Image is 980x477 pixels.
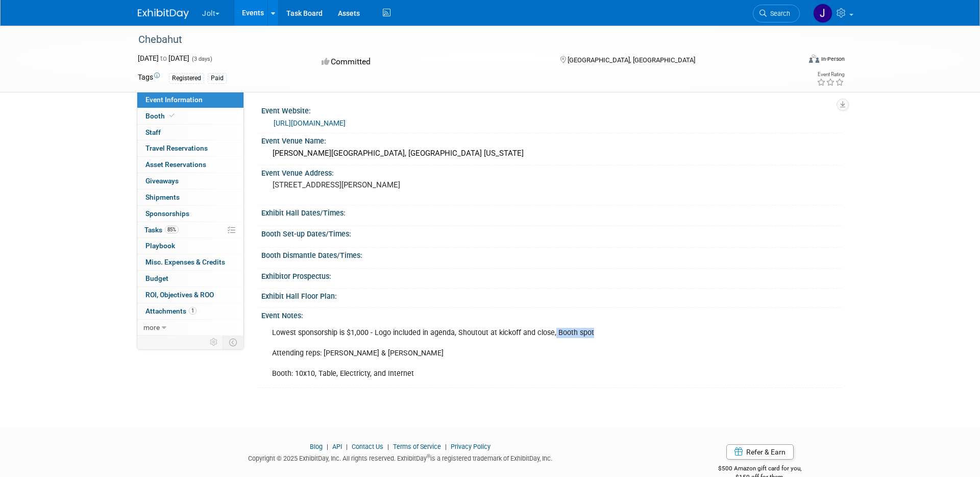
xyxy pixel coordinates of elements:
[138,451,663,463] div: Copyright © 2025 ExhibitDay, Inc. All rights reserved. ExhibitDay is a registered trademark of Ex...
[137,140,243,156] a: Travel Reservations
[318,53,544,71] div: Committed
[261,248,842,260] div: Booth Dismantle Dates/Times:
[145,193,180,201] span: Shipments
[261,133,842,146] div: Event Venue Name:
[145,209,189,218] span: Sponsorships
[189,307,197,315] span: 1
[809,55,819,63] img: Format-Inperson.png
[753,5,800,22] a: Search
[324,443,331,450] span: |
[261,269,842,281] div: Exhibitor Prospectus:
[208,73,227,84] div: Paid
[137,206,243,222] a: Sponsorships
[137,254,243,270] a: Misc. Expenses & Credits
[767,10,790,17] span: Search
[261,165,842,178] div: Event Venue Address:
[145,144,208,152] span: Travel Reservations
[165,226,179,233] span: 85%
[137,92,243,108] a: Event Information
[726,444,794,460] a: Refer & Earn
[352,443,383,450] a: Contact Us
[138,72,160,84] td: Tags
[821,55,845,63] div: In-Person
[137,222,243,238] a: Tasks85%
[261,308,842,321] div: Event Notes:
[145,307,197,315] span: Attachments
[568,56,695,64] span: [GEOGRAPHIC_DATA], [GEOGRAPHIC_DATA]
[169,113,175,118] i: Booth reservation complete
[261,103,842,116] div: Event Website:
[145,177,179,185] span: Giveaways
[223,336,244,349] td: Toggle Event Tabs
[205,336,223,349] td: Personalize Event Tab Strip
[817,72,844,77] div: Event Rating
[135,31,785,49] div: Chebahut
[261,205,842,218] div: Exhibit Hall Dates/Times:
[261,289,842,301] div: Exhibit Hall Floor Plan:
[145,128,161,136] span: Staff
[344,443,350,450] span: |
[740,53,845,68] div: Event Format
[274,119,346,127] a: [URL][DOMAIN_NAME]
[137,287,243,303] a: ROI, Objectives & ROO
[137,238,243,254] a: Playbook
[310,443,323,450] a: Blog
[813,4,832,23] img: Jeshua Anderson
[191,56,212,62] span: (3 days)
[145,242,175,250] span: Playbook
[145,291,214,299] span: ROI, Objectives & ROO
[137,303,243,319] a: Attachments1
[145,96,203,104] span: Event Information
[137,320,243,336] a: more
[137,157,243,173] a: Asset Reservations
[137,189,243,205] a: Shipments
[143,323,160,331] span: more
[144,226,179,234] span: Tasks
[145,160,206,169] span: Asset Reservations
[273,180,492,189] pre: [STREET_ADDRESS][PERSON_NAME]
[137,173,243,189] a: Giveaways
[137,125,243,140] a: Staff
[393,443,441,450] a: Terms of Service
[443,443,449,450] span: |
[159,54,168,62] span: to
[269,146,835,161] div: [PERSON_NAME][GEOGRAPHIC_DATA], [GEOGRAPHIC_DATA] [US_STATE]
[265,323,729,384] div: Lowest sponsorship is $1,000 - Logo included in agenda, Shoutout at kickoff and close, Booth spot...
[145,112,177,120] span: Booth
[138,9,189,19] img: ExhibitDay
[332,443,342,450] a: API
[145,258,225,266] span: Misc. Expenses & Credits
[137,108,243,124] a: Booth
[261,226,842,239] div: Booth Set-up Dates/Times:
[138,54,189,62] span: [DATE] [DATE]
[169,73,204,84] div: Registered
[451,443,491,450] a: Privacy Policy
[137,271,243,287] a: Budget
[427,454,430,459] sup: ®
[385,443,391,450] span: |
[145,274,168,282] span: Budget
